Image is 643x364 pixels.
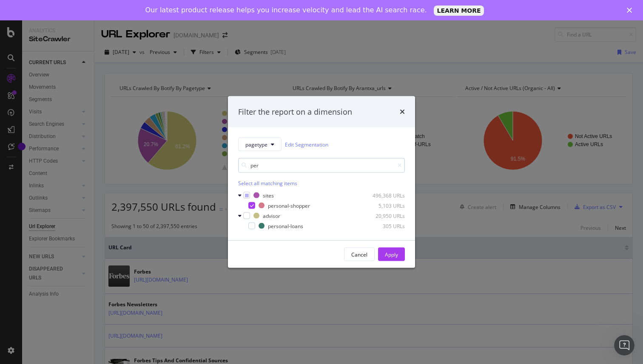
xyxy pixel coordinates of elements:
[268,222,303,229] div: personal-loans
[238,106,352,117] div: Filter the report on a dimension
[263,192,274,199] div: sites
[238,138,282,151] button: pagetype
[238,180,405,187] div: Select all matching items
[285,140,328,149] a: Edit Segmentation
[245,141,267,148] span: pagetype
[385,251,398,258] div: Apply
[344,248,375,261] button: Cancel
[263,212,280,219] div: advisor
[268,202,310,209] div: personal-shopper
[363,212,405,219] div: 20,950 URLs
[145,6,427,14] div: Our latest product release helps you increase velocity and lead the AI search race.
[378,248,405,261] button: Apply
[363,202,405,209] div: 5,103 URLs
[627,8,635,13] div: Close
[363,222,405,229] div: 305 URLs
[351,251,367,258] div: Cancel
[434,6,484,16] a: LEARN MORE
[363,192,405,199] div: 496,368 URLs
[614,335,634,356] iframe: Intercom live chat
[400,106,405,117] div: times
[238,158,405,173] input: Search
[228,96,415,268] div: modal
